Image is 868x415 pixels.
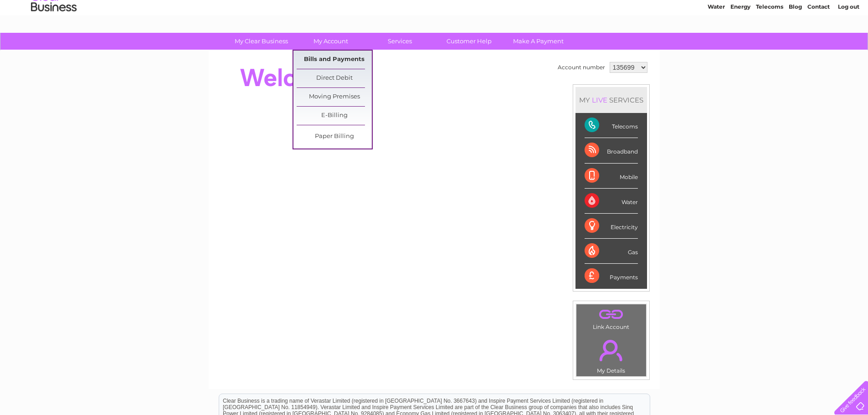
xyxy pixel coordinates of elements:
a: 0333 014 3131 [696,5,759,16]
a: Log out [838,39,859,46]
div: Mobile [585,164,638,189]
a: Energy [730,39,750,46]
div: LIVE [590,96,609,104]
a: E-Billing [297,107,372,125]
a: Telecoms [756,39,783,46]
td: Link Account [576,304,647,333]
div: Payments [585,264,638,288]
a: Water [708,39,725,46]
div: Water [585,189,638,214]
a: My Account [293,33,368,50]
a: Bills and Payments [297,51,372,69]
a: Moving Premises [297,88,372,106]
td: Account number [555,60,607,75]
a: Services [362,33,437,50]
div: MY SERVICES [575,87,647,113]
a: . [579,334,644,366]
a: Contact [807,39,830,46]
a: . [579,307,644,323]
a: My Clear Business [224,33,299,50]
div: Broadband [585,138,638,163]
a: Customer Help [431,33,507,50]
div: Clear Business is a trading name of Verastar Limited (registered in [GEOGRAPHIC_DATA] No. 3667643... [219,5,650,44]
a: Direct Debit [297,69,372,87]
a: Paper Billing [297,128,372,146]
div: Electricity [585,214,638,239]
a: Make A Payment [501,33,576,50]
img: logo.png [31,24,77,51]
div: Gas [585,239,638,264]
div: Telecoms [585,113,638,138]
td: My Details [576,332,647,377]
a: Blog [789,39,802,46]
